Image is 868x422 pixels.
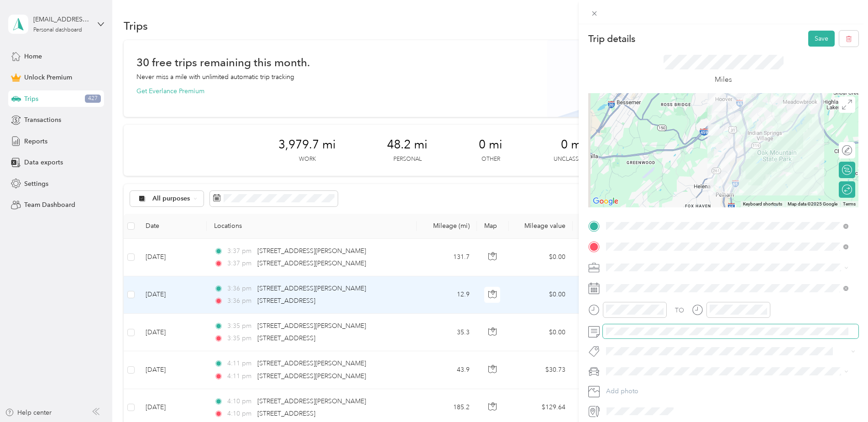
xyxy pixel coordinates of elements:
button: Save [808,31,835,47]
p: Trip details [588,32,635,45]
div: TO [675,306,684,315]
button: Keyboard shortcuts [743,201,782,207]
a: Open this area in Google Maps (opens a new window) [591,195,621,207]
p: Miles [715,74,732,85]
span: Map data ©2025 Google [788,201,837,206]
iframe: Everlance-gr Chat Button Frame [817,371,868,422]
img: Google [591,195,621,207]
button: Add photo [603,385,858,398]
